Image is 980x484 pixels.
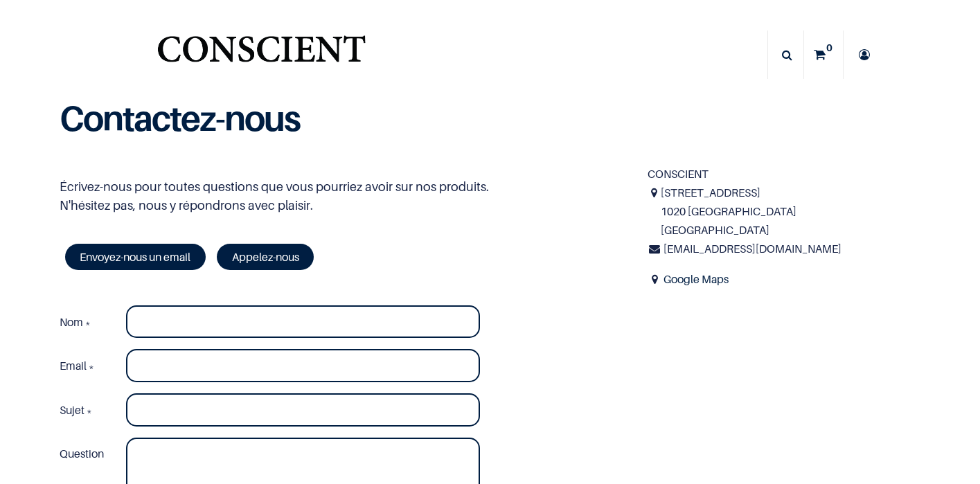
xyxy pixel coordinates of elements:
[60,177,627,215] p: Écrivez-nous pour toutes questions que vous pourriez avoir sur nos produits. N'hésitez pas, nous ...
[154,28,368,82] img: Conscient
[663,272,729,286] a: Google Maps
[60,315,83,329] span: Nom
[60,97,300,139] b: Contactez-nous
[60,403,84,417] span: Sujet
[217,244,314,270] a: Appelez-nous
[661,183,920,240] span: [STREET_ADDRESS] 1020 [GEOGRAPHIC_DATA] [GEOGRAPHIC_DATA]
[648,270,662,289] span: Address
[648,240,662,258] i: Courriel
[60,359,87,373] span: Email
[663,242,841,256] span: [EMAIL_ADDRESS][DOMAIN_NAME]
[65,244,206,270] a: Envoyez-nous un email
[60,447,104,460] span: Question
[823,41,836,55] sup: 0
[648,183,661,202] i: Adresse
[804,30,843,79] a: 0
[648,167,709,181] span: CONSCIENT
[154,28,368,82] a: Logo of Conscient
